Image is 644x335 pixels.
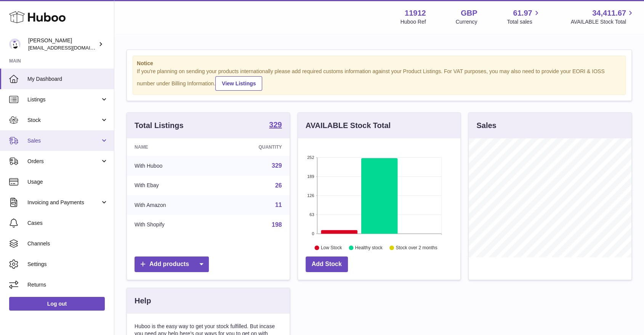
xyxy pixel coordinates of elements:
a: 11 [275,202,282,208]
span: Invoicing and Payments [27,199,100,206]
span: Stock [27,117,100,124]
text: Low Stock [321,245,342,250]
a: 329 [269,121,282,130]
a: Add products [135,256,209,272]
a: View Listings [215,76,262,91]
div: If you're planning on sending your products internationally please add required customs informati... [137,68,622,91]
a: 329 [272,162,282,169]
text: 63 [309,212,314,217]
div: Huboo Ref [400,18,426,26]
td: With Ebay [127,176,216,196]
a: Log out [9,297,105,311]
span: My Dashboard [27,75,108,83]
h3: Total Listings [135,120,184,131]
span: 61.97 [513,8,532,18]
div: [PERSON_NAME] [28,37,97,51]
span: 34,411.67 [592,8,626,18]
div: Currency [456,18,477,26]
a: Add Stock [306,256,348,272]
text: 126 [307,193,314,198]
td: With Shopify [127,215,216,235]
td: With Amazon [127,195,216,215]
h3: Help [135,296,151,306]
span: AVAILABLE Stock Total [570,18,635,26]
text: 0 [312,231,314,236]
td: With Huboo [127,156,216,176]
h3: Sales [476,120,496,131]
span: Channels [27,240,108,247]
th: Name [127,138,216,156]
strong: 329 [269,121,282,128]
strong: GBP [461,8,477,18]
span: [EMAIL_ADDRESS][DOMAIN_NAME] [28,45,112,51]
img: info@carbonmyride.com [9,38,21,50]
span: Cases [27,220,108,227]
span: Usage [27,178,108,186]
text: 252 [307,155,314,160]
span: Returns [27,281,108,289]
span: Orders [27,158,100,165]
text: 189 [307,174,314,179]
th: Quantity [216,138,289,156]
span: Listings [27,96,100,103]
span: Sales [27,137,100,144]
a: 34,411.67 AVAILABLE Stock Total [570,8,635,26]
span: Settings [27,261,108,268]
h3: AVAILABLE Stock Total [306,120,391,131]
a: 26 [275,182,282,189]
text: Stock over 2 months [396,245,437,250]
strong: 11912 [405,8,426,18]
span: Total sales [507,18,541,26]
strong: Notice [137,60,622,67]
text: Healthy stock [355,245,383,250]
a: 198 [272,221,282,228]
a: 61.97 Total sales [507,8,541,26]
